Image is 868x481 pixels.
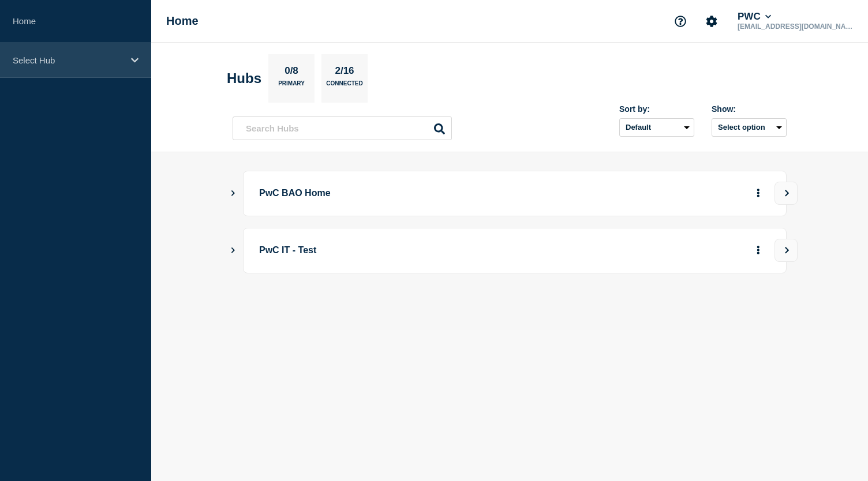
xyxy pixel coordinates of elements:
h1: Home [166,14,199,28]
button: Show Connected Hubs [230,189,236,198]
button: More actions [751,183,766,204]
p: PwC IT - Test [259,240,578,261]
button: More actions [751,240,766,261]
button: Support [668,9,693,33]
button: View [775,182,798,205]
p: Select Hub [13,55,124,65]
p: PwC BAO Home [259,183,578,204]
p: 2/16 [331,65,358,80]
select: Sort by [619,118,694,137]
button: Show Connected Hubs [230,246,236,255]
p: [EMAIL_ADDRESS][DOMAIN_NAME] [735,22,855,31]
p: Connected [326,80,362,92]
h2: Hubs [227,70,261,87]
div: Show: [712,104,787,114]
button: Select option [712,118,787,137]
p: Primary [278,80,305,92]
input: Search Hubs [233,117,452,140]
button: PWC [735,11,773,22]
button: Account settings [699,9,724,33]
div: Sort by: [619,104,694,114]
button: View [775,239,798,262]
p: 0/8 [280,65,303,80]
